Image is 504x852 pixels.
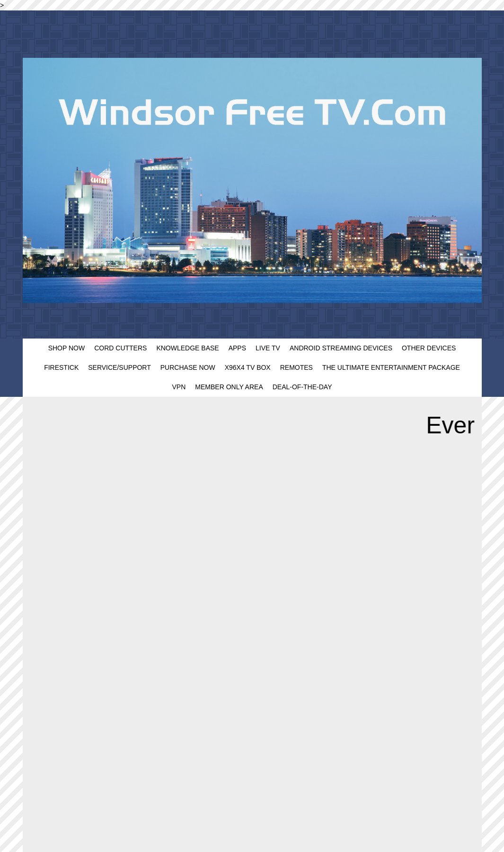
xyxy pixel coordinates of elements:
[88,364,151,371] span: Service/Support
[275,358,318,377] a: Remotes
[83,358,156,377] a: Service/Support
[44,339,90,358] a: Shop Now
[160,364,215,371] span: Purchase Now
[318,358,465,377] a: The Ultimate Entertainment Package
[229,344,246,352] span: Apps
[220,358,275,377] a: X96X4 TV Box
[172,383,186,391] span: VPN
[322,364,460,371] span: The Ultimate Entertainment Package
[23,58,482,302] img: header photo
[156,358,220,377] a: Purchase Now
[39,358,83,377] a: FireStick
[273,383,332,391] span: Deal-Of-The-Day
[224,339,251,358] a: Apps
[94,344,147,352] span: Cord Cutters
[44,364,79,371] span: FireStick
[285,339,397,358] a: Android Streaming Devices
[256,344,280,352] span: Live TV
[168,377,191,397] a: VPN
[195,383,263,391] span: Member Only Area
[30,406,475,444] marquee: Everyone should have a VPN, if you are expeiencing any issues try using the VPN....Many services ...
[290,344,392,352] span: Android Streaming Devices
[225,364,271,371] span: X96X4 TV Box
[251,339,285,358] a: Live TV
[402,344,456,352] span: Other Devices
[89,339,151,358] a: Cord Cutters
[190,377,267,397] a: Member Only Area
[151,339,223,358] a: Knowledge Base
[280,364,313,371] span: Remotes
[156,344,219,352] span: Knowledge Base
[268,377,337,397] a: Deal-Of-The-Day
[48,344,85,352] span: Shop Now
[397,339,460,358] a: Other Devices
